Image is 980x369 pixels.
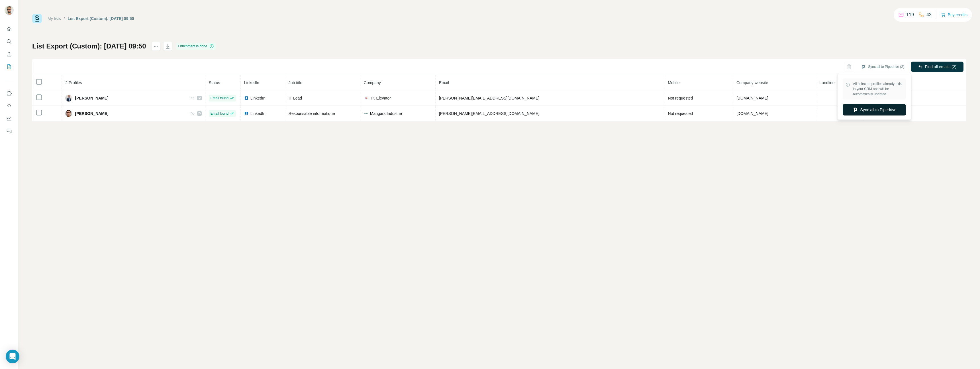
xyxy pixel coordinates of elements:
button: Enrich CSV [5,49,14,59]
span: Job title [289,80,302,85]
div: Enrichment is done [176,43,216,50]
div: List Export (Custom): [DATE] 09:50 [68,16,134,21]
span: Not requested [668,111,693,116]
span: Status [209,80,220,85]
li: / [64,16,65,21]
span: Mobile [668,80,679,85]
button: Find all emails (2) [911,62,963,72]
button: actions [151,42,160,51]
span: Company website [736,80,768,85]
a: My lists [48,16,61,21]
button: Sync all to Pipedrive [843,104,906,115]
span: LinkedIn [244,80,259,85]
img: LinkedIn logo [244,96,249,100]
div: Open Intercom Messenger [6,350,19,363]
span: [DOMAIN_NAME] [736,96,768,100]
span: All selected profiles already exist in your CRM and will be automatically updated. [853,81,903,97]
span: [DOMAIN_NAME] [736,111,768,116]
img: company-logo [364,96,368,100]
span: Maugars Industrie [370,111,402,116]
span: LinkedIn [250,95,266,101]
span: [PERSON_NAME][EMAIL_ADDRESS][DOMAIN_NAME] [439,111,539,116]
button: Buy credits [941,11,967,19]
span: 2 Profiles [65,80,82,85]
img: LinkedIn logo [244,111,249,116]
span: Email found [211,111,228,116]
button: My lists [5,62,14,72]
button: Search [5,37,14,47]
button: Sync all to Pipedrive (2) [857,62,908,71]
button: Use Surfe on LinkedIn [5,88,14,98]
img: Surfe Logo [32,14,42,23]
img: Avatar [5,6,14,15]
h1: List Export (Custom): [DATE] 09:50 [32,42,146,51]
button: Dashboard [5,113,14,123]
button: Quick start [5,24,14,34]
span: Landline [820,80,835,85]
img: Avatar [65,110,72,117]
span: LinkedIn [250,111,266,116]
img: company-logo [364,111,368,116]
span: [PERSON_NAME] [75,111,108,116]
span: IT Lead [289,96,302,100]
span: Not requested [668,96,693,100]
span: [PERSON_NAME] [75,95,108,101]
p: 119 [906,11,914,18]
span: [PERSON_NAME][EMAIL_ADDRESS][DOMAIN_NAME] [439,96,539,100]
span: Company [364,80,381,85]
p: 42 [926,11,932,18]
button: Feedback [5,126,14,136]
span: Email found [211,96,228,101]
span: Find all emails (2) [925,64,956,70]
span: Email [439,80,449,85]
img: Avatar [65,95,72,102]
button: Use Surfe API [5,101,14,111]
span: Responsable informatique [289,111,335,116]
span: TK Elevator [370,95,391,101]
